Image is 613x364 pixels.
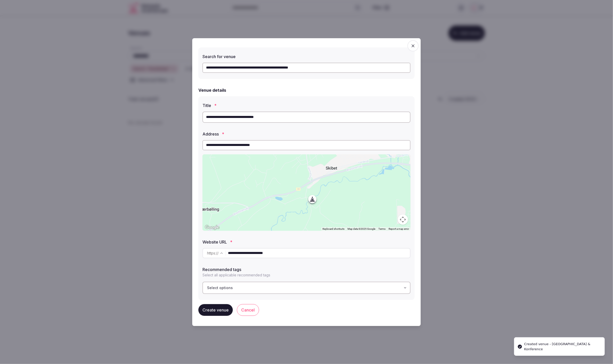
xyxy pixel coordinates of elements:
a: Open this area in Google Maps (opens a new window) [204,224,221,231]
button: Keyboard shortcuts [323,227,344,231]
a: Terms (opens in new tab) [378,227,386,230]
button: Map camera controls [398,214,408,225]
span: Map data ©2025 Google [348,227,375,230]
button: Create venue [198,304,233,316]
label: Recommended tags [202,267,411,272]
label: Search for venue [202,55,411,59]
button: Select options [202,282,411,294]
label: Website URL [202,240,411,244]
span: Select options [207,285,233,290]
button: Cancel [237,304,259,316]
img: Google [204,224,221,231]
h2: Venue details [198,87,226,93]
label: Title [202,103,411,107]
p: Select all applicable recommended tags [202,273,411,278]
a: Report a map error [389,227,409,230]
label: Address [202,132,411,136]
